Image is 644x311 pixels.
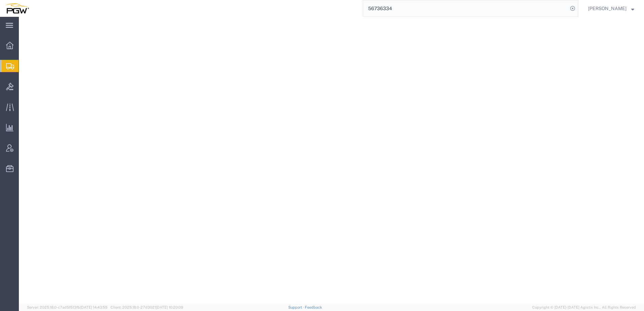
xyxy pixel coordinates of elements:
[588,5,626,12] span: Amber Hickey
[305,305,322,309] a: Feedback
[588,4,635,12] button: [PERSON_NAME]
[19,17,644,304] iframe: FS Legacy Container
[80,305,107,309] span: [DATE] 14:43:55
[110,305,183,309] span: Client: 2025.18.0-27d3021
[532,305,636,310] span: Copyright © [DATE]-[DATE] Agistix Inc., All Rights Reserved
[5,3,29,13] img: logo
[363,0,568,16] input: Search for shipment number, reference number
[27,305,107,309] span: Server: 2025.18.0-c7ad5f513fb
[156,305,183,309] span: [DATE] 10:20:09
[288,305,305,309] a: Support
